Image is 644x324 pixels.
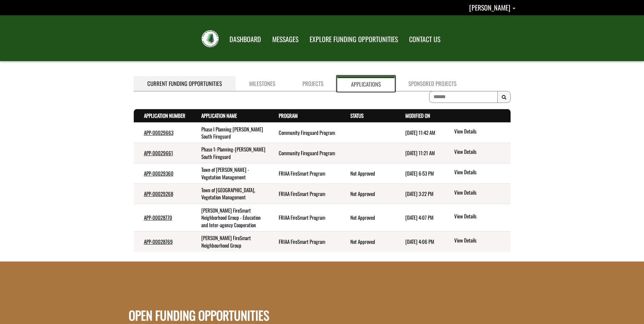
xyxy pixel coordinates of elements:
[144,112,185,119] a: Application Number
[305,31,403,48] a: EXPLORE FUNDING OPPORTUNITIES
[269,123,340,143] td: Community Fireguard Program
[443,143,510,163] td: action menu
[134,232,191,252] td: APP-00028769
[395,143,443,163] td: 9/23/2025 11:21 AM
[269,163,340,184] td: FRIAA FireSmart Program
[497,91,511,103] button: Search Results
[454,189,508,197] a: View details
[201,112,237,119] a: Application Name
[144,129,173,136] a: APP-00029663
[469,2,515,13] a: Cristina Shantz
[454,213,508,221] a: View details
[129,269,269,322] h1: OPEN FUNDING OPPORTUNITIES
[191,143,269,163] td: Phase 1: Planning-Hinton South Fireguard
[405,238,434,245] time: [DATE] 4:06 PM
[191,204,269,231] td: Hinton FireSmart Neighborhood Group - Education and Inter-agency Cooperation
[454,128,508,136] a: View details
[134,76,236,91] a: Current Funding Opportunities
[269,232,340,252] td: FRIAA FireSmart Program
[134,204,191,231] td: APP-00028770
[269,204,340,231] td: FRIAA FireSmart Program
[405,149,435,157] time: [DATE] 11:21 AM
[405,169,434,177] time: [DATE] 6:53 PM
[191,163,269,184] td: Town of Hinton - Vegetation Management
[454,237,508,245] a: View details
[224,31,266,48] a: DASHBOARD
[395,123,443,143] td: 9/23/2025 11:42 AM
[267,31,303,48] a: MESSAGES
[454,168,508,177] a: View details
[395,76,470,91] a: Sponsored Projects
[144,214,172,221] a: APP-00028770
[443,109,510,123] th: Actions
[269,184,340,204] td: FRIAA FireSmart Program
[443,123,510,143] td: action menu
[350,112,364,119] a: Status
[223,29,445,48] nav: Main Navigation
[404,31,445,48] a: CONTACT US
[443,204,510,231] td: action menu
[144,169,173,177] a: APP-00029360
[340,232,395,252] td: Not Approved
[443,232,510,252] td: action menu
[395,232,443,252] td: 3/22/2024 4:06 PM
[191,123,269,143] td: Phase I Planning Hinton South Fireguard
[279,112,298,119] a: Program
[134,184,191,204] td: APP-00029268
[443,163,510,184] td: action menu
[236,76,289,91] a: Milestones
[144,190,173,197] a: APP-00029268
[405,112,430,119] a: Modified On
[340,163,395,184] td: Not Approved
[395,163,443,184] td: 4/10/2025 6:53 PM
[429,91,498,103] input: To search on partial text, use the asterisk (*) wildcard character.
[337,76,395,91] a: Applications
[134,163,191,184] td: APP-00029360
[469,2,510,13] span: [PERSON_NAME]
[269,143,340,163] td: Community Fireguard Program
[191,232,269,252] td: Hinton FireSmart Neighbourhood Group
[144,149,173,157] a: APP-00029661
[395,204,443,231] td: 3/22/2024 4:07 PM
[405,214,434,221] time: [DATE] 4:07 PM
[454,148,508,156] a: View details
[144,238,173,245] a: APP-00028769
[395,184,443,204] td: 1/20/2025 3:22 PM
[340,184,395,204] td: Not Approved
[443,184,510,204] td: action menu
[134,123,191,143] td: APP-00029663
[405,129,435,136] time: [DATE] 11:42 AM
[134,143,191,163] td: APP-00029661
[202,30,219,47] img: FRIAA Submissions Portal
[191,184,269,204] td: Town of Hinton, Vegetation Management
[405,190,434,197] time: [DATE] 3:22 PM
[289,76,337,91] a: Projects
[340,204,395,231] td: Not Approved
